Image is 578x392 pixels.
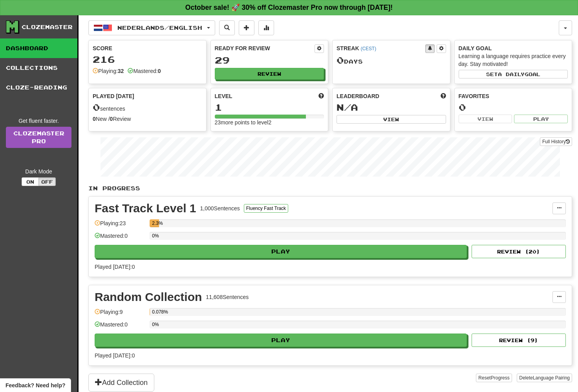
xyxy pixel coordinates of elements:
[6,168,71,175] div: Dark Mode
[337,44,425,52] div: Streak
[95,202,196,214] div: Fast Track Level 1
[337,55,446,66] div: Day s
[158,68,161,74] strong: 0
[95,264,135,270] span: Played [DATE]: 0
[95,321,146,334] div: Mastered: 0
[95,232,146,245] div: Mastered: 0
[472,245,566,258] button: Review (20)
[93,115,202,123] div: New / Review
[93,116,96,122] strong: 0
[472,334,566,347] button: Review (9)
[118,68,124,74] strong: 32
[38,177,56,186] button: Off
[244,204,288,213] button: Fluency Fast Track
[152,219,159,227] div: 2.3%
[337,92,379,100] span: Leaderboard
[95,219,146,232] div: Playing: 23
[517,374,572,382] button: DeleteLanguage Pairing
[93,102,202,113] div: sentences
[93,102,100,113] span: 0
[459,102,568,112] div: 0
[239,20,254,35] button: Add sentence to collection
[441,92,446,100] span: This week in points, UTC
[93,67,124,75] div: Playing:
[5,381,65,389] span: Open feedback widget
[459,44,568,52] div: Daily Goal
[110,116,113,122] strong: 0
[337,115,446,124] button: View
[22,177,39,186] button: On
[215,44,315,52] div: Ready for Review
[258,20,274,35] button: More stats
[476,374,512,382] button: ResetProgress
[459,70,568,78] button: Seta dailygoal
[6,127,71,148] a: ClozemasterPro
[498,71,525,77] span: a daily
[93,44,202,52] div: Score
[95,245,467,258] button: Play
[215,55,324,65] div: 29
[6,117,71,125] div: Get fluent faster.
[215,92,232,100] span: Level
[88,184,572,192] p: In Progress
[95,334,467,347] button: Play
[93,92,134,100] span: Played [DATE]
[128,67,161,75] div: Mastered:
[215,102,324,112] div: 1
[95,308,146,321] div: Playing: 9
[95,291,202,303] div: Random Collection
[459,52,568,68] div: Learning a language requires practice every day. Stay motivated!
[185,4,393,11] strong: October sale! 🚀 30% off Clozemaster Pro now through [DATE]!
[95,352,135,359] span: Played [DATE]: 0
[491,375,510,381] span: Progress
[337,102,358,113] span: N/A
[93,55,202,64] div: 216
[22,23,73,31] div: Clozemaster
[215,119,324,126] div: 23 more points to level 2
[459,92,568,100] div: Favorites
[318,92,324,100] span: Score more points to level up
[533,375,570,381] span: Language Pairing
[200,204,240,212] div: 1,000 Sentences
[88,374,154,392] button: Add Collection
[88,20,215,35] button: Nederlands/English
[540,137,572,146] button: Full History
[514,115,568,123] button: Play
[337,55,344,66] span: 0
[360,46,376,51] a: (CEST)
[219,20,235,35] button: Search sentences
[117,24,202,31] span: Nederlands / English
[215,68,324,80] button: Review
[206,293,249,301] div: 11,608 Sentences
[459,115,512,123] button: View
